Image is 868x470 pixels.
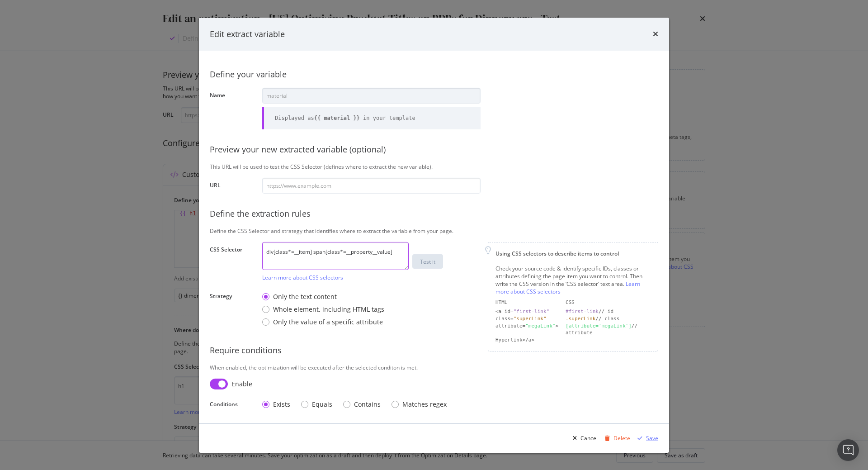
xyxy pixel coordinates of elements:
div: Delete [613,434,630,442]
textarea: div[class*=__item] span[class*=__property__value] [262,242,409,270]
label: CSS Selector [210,246,255,279]
div: This URL will be used to test the CSS Selector (defines where to extract the new variable). [210,163,658,171]
div: [attribute='megaLink'] [566,323,632,328]
label: Conditions [210,400,255,410]
button: Cancel [569,431,598,446]
div: Define the CSS Selector and strategy that identifies where to extract the variable from your page. [210,227,658,234]
div: Test it [420,258,435,266]
input: https://www.example.com [262,178,481,194]
div: Exists [262,400,290,409]
button: Delete [601,431,630,446]
div: modal [199,17,669,452]
div: // class [566,315,651,323]
div: Exists [273,400,290,409]
div: times [653,28,658,40]
div: Matches regex [402,400,447,409]
div: Check your source code & identify specific IDs, classes or attributes defining the page item you ... [495,265,651,296]
div: Whole element, including HTML tags [262,305,384,314]
div: "megaLink" [525,323,555,328]
div: When enabled, the optimization will be executed after the selected conditon is met. [210,363,658,371]
div: "first-link" [514,309,549,314]
div: class= [495,315,558,323]
div: Displayed as in your template [275,114,415,122]
div: Using CSS selectors to describe items to control [495,250,651,257]
div: Edit extract variable [210,28,285,40]
div: "superLink" [514,316,547,322]
div: Matches regex [392,400,447,409]
div: // id [566,308,651,315]
a: Learn more about CSS selectors [495,280,640,295]
label: Strategy [210,292,255,328]
div: Only the value of a specific attribute [273,318,383,327]
div: Define your variable [210,69,658,81]
div: Whole element, including HTML tags [273,305,384,314]
div: Equals [301,400,332,409]
button: Save [634,431,658,446]
div: Only the text content [262,292,384,301]
div: Only the text content [273,292,337,301]
label: URL [210,181,255,191]
label: Name [210,91,255,127]
a: Learn more about CSS selectors [262,274,343,281]
div: Preview your new extracted variable (optional) [210,144,658,156]
div: Contains [354,400,381,409]
div: <a id= [495,308,558,315]
div: Save [646,434,658,442]
div: #first-link [566,309,599,314]
div: Only the value of a specific attribute [262,318,384,327]
div: attribute= > [495,322,558,336]
div: Enable [231,380,252,389]
div: Hyperlink</a> [495,337,558,344]
div: HTML [495,299,558,306]
div: CSS [566,299,651,306]
div: Contains [343,400,381,409]
div: Open Intercom Messenger [837,439,859,461]
div: Require conditions [210,345,658,356]
b: {{ material }} [314,115,360,121]
div: // attribute [566,322,651,336]
div: .superLink [566,316,595,322]
div: Define the extraction rules [210,208,658,220]
button: Test it [412,254,443,269]
div: Cancel [580,434,598,442]
div: Equals [312,400,332,409]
